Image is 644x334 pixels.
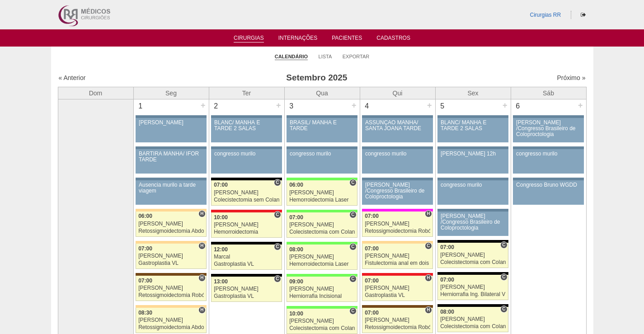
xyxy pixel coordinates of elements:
span: Consultório [274,243,281,250]
span: Consultório [349,211,356,218]
div: Herniorrafia Ing. Bilateral VL [440,292,506,297]
div: Key: Aviso [437,178,508,180]
span: Hospital [198,274,205,282]
a: H 08:30 [PERSON_NAME] Retossigmoidectomia Abdominal VL [136,308,206,333]
div: Key: Blanc [437,304,508,307]
div: [PERSON_NAME] [440,316,506,322]
div: Key: Bartira [136,305,206,308]
a: congresso murilo [287,149,357,174]
span: Hospital [425,210,432,217]
a: BARTIRA MANHÃ/ IFOR TARDE [136,149,206,174]
div: [PERSON_NAME] [365,253,430,259]
a: C 10:00 [PERSON_NAME] Hemorroidectomia [211,212,282,238]
div: Hemorroidectomia Laser [289,197,355,203]
a: C 08:00 [PERSON_NAME] Colecistectomia com Colangiografia VL [437,307,508,332]
a: « Anterior [59,74,86,81]
span: 08:30 [138,310,152,316]
span: 07:00 [289,214,303,221]
th: Dom [58,87,133,99]
div: Gastroplastia VL [214,261,279,267]
div: [PERSON_NAME] /Congresso Brasileiro de Coloproctologia [441,213,505,231]
div: + [199,99,207,111]
div: Fistulectomia anal em dois tempos [365,260,430,266]
div: Key: Santa Joana [362,305,432,308]
div: Gastroplastia VL [138,260,204,266]
a: C 09:00 [PERSON_NAME] Herniorrafia Incisional [287,277,357,302]
div: Key: Aviso [437,209,508,212]
a: congresso murilo [437,180,508,205]
div: [PERSON_NAME] [139,120,203,126]
span: Consultório [349,243,356,250]
a: Cadastros [376,35,410,44]
div: Retossigmoidectomia Robótica [138,292,204,298]
div: Key: Aviso [136,115,206,118]
span: Hospital [198,210,205,217]
i: Sair [581,12,586,18]
a: H 07:00 [PERSON_NAME] Retossigmoidectomia Robótica [362,212,432,237]
span: Hospital [198,306,205,314]
a: Internações [278,35,318,44]
div: + [275,99,282,111]
div: 4 [360,99,374,113]
a: Exportar [343,53,370,60]
div: Key: Aviso [437,146,508,149]
div: BLANC/ MANHÃ E TARDE 2 SALAS [214,120,279,132]
a: ASSUNÇÃO MANHÃ/ SANTA JOANA TARDE [362,118,432,142]
div: Key: Aviso [513,146,583,149]
div: Key: Blanc [211,274,282,277]
div: Ausencia murilo a tarde viagem [139,182,203,194]
div: 5 [436,99,450,113]
div: Gastroplastia VL [214,293,279,299]
div: Key: Aviso [136,146,206,149]
th: Ter [209,87,284,99]
a: H 07:00 [PERSON_NAME] Gastroplastia VL [362,276,432,301]
div: Key: Aviso [362,115,432,118]
span: Consultório [349,275,356,282]
div: Key: Aviso [513,115,583,118]
div: [PERSON_NAME] [289,286,355,292]
a: congresso murilo [211,149,282,174]
div: [PERSON_NAME] [138,253,204,259]
a: C 07:00 [PERSON_NAME] Colecistectomia com Colangiografia VL [287,212,357,238]
div: BRASIL/ MANHÃ E TARDE [290,120,354,132]
a: [PERSON_NAME] /Congresso Brasileiro de Coloproctologia [362,180,432,205]
div: Retossigmoidectomia Robótica [365,325,430,330]
div: Key: Blanc [437,240,508,243]
span: 07:00 [365,213,379,219]
div: ASSUNÇÃO MANHÃ/ SANTA JOANA TARDE [365,120,430,132]
div: Colecistectomia com Colangiografia VL [289,229,355,235]
div: Retossigmoidectomia Abdominal VL [138,325,204,330]
a: Calendário [275,53,308,60]
a: C 12:00 Marcal Gastroplastia VL [211,245,282,270]
span: Consultório [500,273,507,281]
div: Key: Assunção [362,273,432,276]
div: Colecistectomia com Colangiografia VL [440,324,506,329]
div: Key: Aviso [211,115,282,118]
a: [PERSON_NAME] 12h [437,149,508,174]
a: [PERSON_NAME] [136,118,206,142]
div: + [577,99,584,111]
a: H 07:00 [PERSON_NAME] Retossigmoidectomia Robótica [136,276,206,301]
div: BARTIRA MANHÃ/ IFOR TARDE [139,151,203,163]
div: Key: Aviso [362,178,432,180]
div: Key: Aviso [136,178,206,180]
a: BLANC/ MANHÃ E TARDE 2 SALAS [437,118,508,142]
a: [PERSON_NAME] /Congresso Brasileiro de Coloproctologia [513,118,583,142]
div: Key: Aviso [287,115,357,118]
span: 10:00 [214,214,228,221]
div: Key: Aviso [211,146,282,149]
div: [PERSON_NAME] [289,222,355,228]
div: Colecistectomia com Colangiografia VL [440,259,506,265]
span: Hospital [425,274,432,282]
div: [PERSON_NAME] [214,286,279,292]
div: [PERSON_NAME] 12h [441,151,505,157]
div: congresso murilo [214,151,279,157]
div: Key: Aviso [287,146,357,149]
div: + [426,99,433,111]
a: congresso murilo [513,149,583,174]
div: + [501,99,509,111]
div: Key: Santa Joana [136,273,206,276]
a: Cirurgias RR [530,12,561,18]
div: [PERSON_NAME] [138,285,204,291]
div: congresso murilo [516,151,581,157]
